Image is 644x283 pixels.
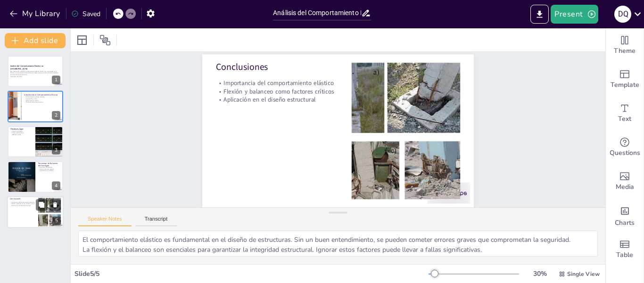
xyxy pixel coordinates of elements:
[78,231,598,257] textarea: El comportamiento elástico es fundamental en el diseño de estructuras. Sin un buen entendimiento,...
[216,78,338,87] p: Importancia del comportamiento elástico
[614,6,631,23] div: d Q
[618,114,631,124] span: Text
[52,181,60,190] div: 4
[611,80,639,90] span: Template
[8,126,63,157] div: https://cdn.sendsteps.com/images/logo/sendsteps_logo_white.pnghttps://cdn.sendsteps.com/images/lo...
[38,162,60,167] p: Porcentaje de Balanceo del Hormigón
[8,91,63,122] div: https://cdn.sendsteps.com/images/logo/sendsteps_logo_white.pnghttps://cdn.sendsteps.com/images/lo...
[606,232,644,266] div: Add a table
[8,161,63,192] div: https://cdn.sendsteps.com/images/logo/sendsteps_logo_white.pnghttps://cdn.sendsteps.com/images/lo...
[606,28,644,62] div: Change the overall theme
[74,269,429,278] div: Slide 5 / 5
[10,76,60,77] p: Generated with [URL]
[74,33,90,48] div: Layout
[5,33,66,48] button: Add slide
[52,76,60,84] div: 1
[24,98,60,100] p: Importancia en vigas
[610,148,640,158] span: Questions
[10,203,35,205] p: Flexión y balanceo como factores críticos
[24,101,60,103] p: Predicción del comportamiento
[216,87,338,95] p: Flexión y balanceo como factores críticos
[551,5,598,24] button: Present
[38,167,60,169] p: Definición de balanceo
[616,182,634,192] span: Media
[10,70,60,76] p: Esta presentación aborda el comportamiento elástico de las vigas, centrándose en la flexión y el ...
[10,132,33,136] p: Análisis del momento [MEDICAL_DATA]
[24,93,60,96] p: Introducción al Comportamiento Elástico
[52,216,61,225] div: 5
[216,61,338,74] p: Conclusiones
[38,168,60,170] p: Optimización del material
[606,130,644,164] div: Get real-time input from your audience
[52,146,60,154] div: 3
[606,62,644,96] div: Add ready made slides
[52,111,60,120] div: 2
[10,128,33,130] p: Flexión en Vigas
[10,129,33,130] p: Definición de flexión
[8,56,63,87] div: https://cdn.sendsteps.com/images/logo/sendsteps_logo_white.pnghttps://cdn.sendsteps.com/images/lo...
[135,216,177,226] button: Transcript
[606,164,644,198] div: Add images, graphics, shapes or video
[71,9,100,18] div: Saved
[273,6,361,20] input: Insert title
[614,5,631,24] button: d Q
[10,205,35,206] p: Aplicación en el diseño estructural
[78,216,132,226] button: Speaker Notes
[10,201,35,203] p: Importancia del comportamiento elástico
[7,196,64,228] div: https://cdn.sendsteps.com/images/logo/sendsteps_logo_white.pnghttps://cdn.sendsteps.com/images/lo...
[10,197,35,200] p: Conclusiones
[216,95,338,104] p: Aplicación en el diseño estructural
[606,96,644,130] div: Add text boxes
[616,250,633,260] span: Table
[24,100,60,102] p: Aplicaciones en diseño
[7,6,64,21] button: My Library
[10,65,43,70] strong: Análisis del Comportamiento Elástico en [GEOGRAPHIC_DATA]
[38,170,60,172] p: Importancia en el diseño
[606,198,644,232] div: Add charts and graphs
[615,218,635,228] span: Charts
[24,96,60,98] p: Comportamiento elástico definido
[530,5,549,24] button: Export to PowerPoint
[36,199,47,210] button: Duplicate Slide
[10,130,33,132] p: Causas de la flexión
[614,46,636,56] span: Theme
[50,199,61,210] button: Delete Slide
[99,34,111,46] span: Position
[567,270,600,278] span: Single View
[528,269,551,278] div: 30 %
